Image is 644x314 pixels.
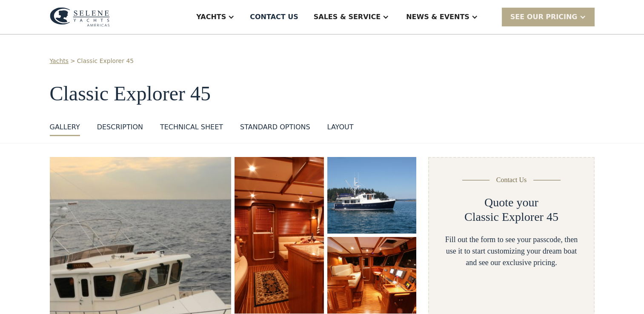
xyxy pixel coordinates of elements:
a: DESCRIPTION [97,122,143,136]
img: 45 foot motor yacht [327,237,417,314]
div: Sales & Service [314,12,381,22]
a: open lightbox [327,157,417,234]
a: open lightbox [235,157,323,314]
img: 45 foot motor yacht [325,155,418,235]
h2: Classic Explorer 45 [464,210,558,224]
a: GALLERY [50,122,80,136]
a: open lightbox [327,237,417,314]
img: 45 foot motor yacht [235,157,323,314]
a: layout [327,122,354,136]
div: layout [327,122,354,132]
a: standard options [240,122,310,136]
div: DESCRIPTION [97,122,143,132]
a: Classic Explorer 45 [77,57,134,66]
div: SEE Our Pricing [502,8,595,26]
div: Technical sheet [160,122,223,132]
div: Contact US [250,12,298,22]
div: standard options [240,122,310,132]
h1: Classic Explorer 45 [50,83,595,105]
div: GALLERY [50,122,80,132]
div: SEE Our Pricing [510,12,578,22]
h2: Quote your [484,195,538,210]
div: Yachts [196,12,226,22]
a: Yachts [50,57,69,66]
a: Technical sheet [160,122,223,136]
img: logo [50,7,110,27]
div: Contact Us [496,175,527,185]
div: Fill out the form to see your passcode, then use it to start customizing your dream boat and see ... [443,234,580,268]
div: > [70,57,75,66]
div: News & EVENTS [406,12,469,22]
